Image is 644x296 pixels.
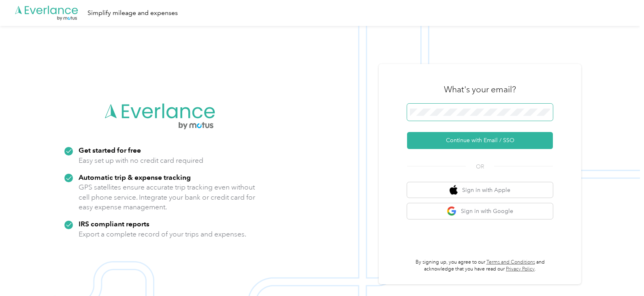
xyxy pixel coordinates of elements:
[79,219,149,228] strong: IRS compliant reports
[407,203,553,219] button: google logoSign in with Google
[486,259,535,265] a: Terms and Conditions
[79,173,191,181] strong: Automatic trip & expense tracking
[466,162,494,171] span: OR
[407,259,553,273] p: By signing up, you agree to our and acknowledge that you have read our .
[506,266,535,272] a: Privacy Policy
[407,182,553,198] button: apple logoSign in with Apple
[79,146,141,154] strong: Get started for free
[79,229,246,239] p: Export a complete record of your trips and expenses.
[87,8,178,18] div: Simplify mileage and expenses
[79,155,203,166] p: Easy set up with no credit card required
[79,182,256,212] p: GPS satellites ensure accurate trip tracking even without cell phone service. Integrate your bank...
[407,132,553,149] button: Continue with Email / SSO
[444,84,516,95] h3: What's your email?
[450,185,458,195] img: apple logo
[447,206,457,216] img: google logo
